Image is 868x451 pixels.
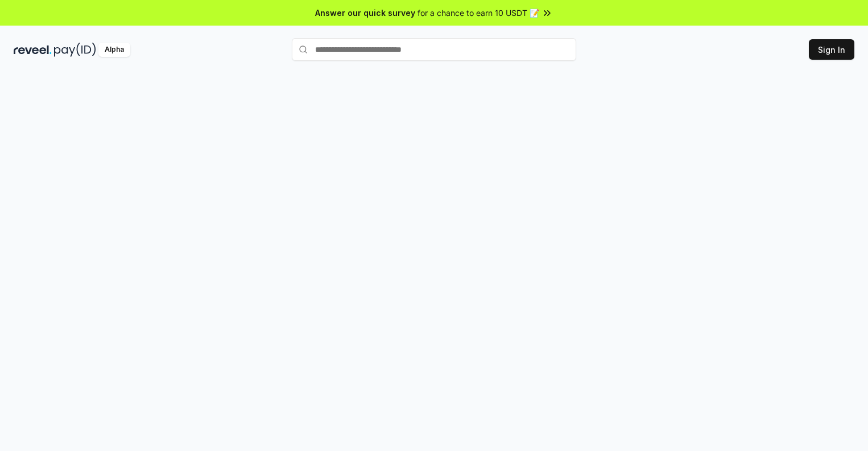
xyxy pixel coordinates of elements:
[418,7,539,19] span: for a chance to earn 10 USDT 📝
[98,43,130,57] div: Alpha
[54,43,96,57] img: pay_id
[315,7,415,19] span: Answer our quick survey
[14,43,52,57] img: reveel_dark
[809,39,854,60] button: Sign In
